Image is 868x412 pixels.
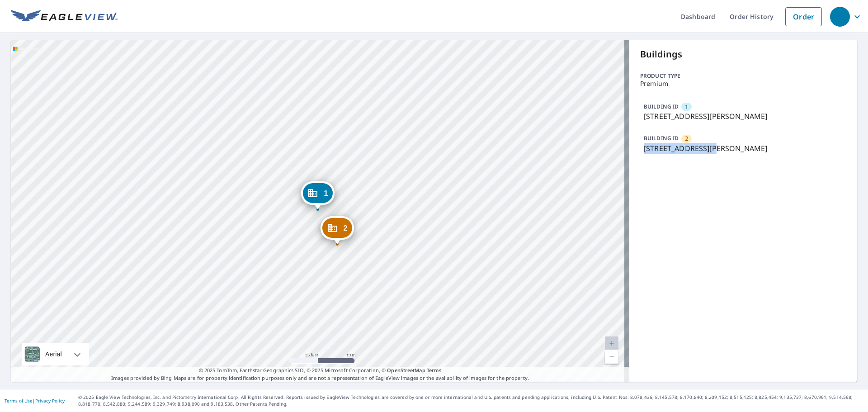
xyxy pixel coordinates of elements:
[640,72,846,80] p: Product type
[324,190,328,197] span: 1
[785,7,822,26] a: Order
[605,336,618,350] a: Current Level 20, Zoom In Disabled
[685,103,688,111] span: 1
[320,216,354,244] div: Dropped pin, building 2, Commercial property, 2020 Covington Ave Simi Valley, CA 93065
[343,225,347,232] span: 2
[5,398,33,404] a: Terms of Use
[640,80,846,87] p: Premium
[11,10,118,24] img: EV Logo
[640,47,846,61] p: Buildings
[11,367,629,382] p: Images provided by Bing Maps are for property identification purposes only and are not a represen...
[35,398,65,404] a: Privacy Policy
[199,367,442,374] span: © 2025 TomTom, Earthstar Geographics SIO, © 2025 Microsoft Corporation, ©
[42,343,65,365] div: Aerial
[387,367,425,374] a: OpenStreetMap
[427,367,442,374] a: Terms
[644,111,843,122] p: [STREET_ADDRESS][PERSON_NAME]
[5,398,65,403] p: |
[605,350,618,364] a: Current Level 20, Zoom Out
[644,143,843,154] p: [STREET_ADDRESS][PERSON_NAME]
[301,181,334,209] div: Dropped pin, building 1, Commercial property, 2018 Covington Ave Simi Valley, CA 93065
[685,134,688,143] span: 2
[644,134,679,142] p: BUILDING ID
[644,103,679,110] p: BUILDING ID
[78,394,863,407] p: © 2025 Eagle View Technologies, Inc. and Pictometry International Corp. All Rights Reserved. Repo...
[22,343,89,365] div: Aerial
